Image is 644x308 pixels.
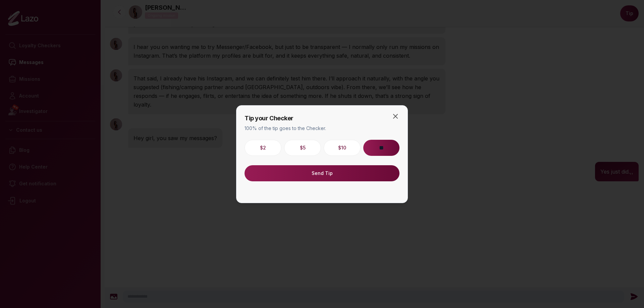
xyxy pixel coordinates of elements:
[284,140,321,156] button: $5
[245,114,399,123] h2: Tip your Checker
[324,140,361,156] button: $10
[245,165,399,181] button: Send Tip
[245,125,399,132] p: 100% of the tip goes to the Checker.
[245,140,281,156] button: $2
